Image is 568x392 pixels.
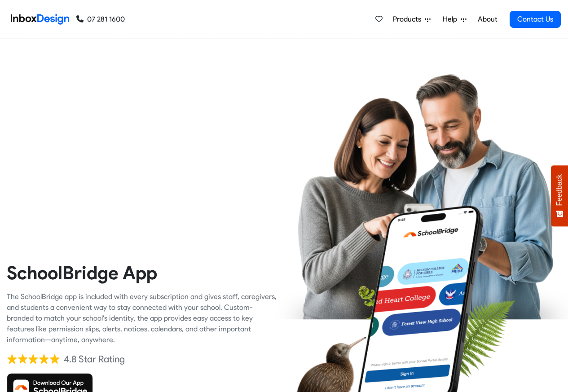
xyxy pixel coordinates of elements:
span: Help [443,14,461,25]
a: Help [439,10,470,28]
span: Feedback [555,174,564,206]
span: Products [393,14,425,25]
a: Contact Us [510,11,561,28]
a: About [475,10,500,28]
a: 07 281 1600 [76,14,125,25]
a: Products [389,10,434,28]
div: The SchoolBridge app is included with every subscription and gives staff, caregivers, and student... [7,291,277,345]
div: 4.8 Star Rating [64,352,125,366]
button: Feedback - Show survey [551,165,568,226]
heading: SchoolBridge App [7,261,277,284]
